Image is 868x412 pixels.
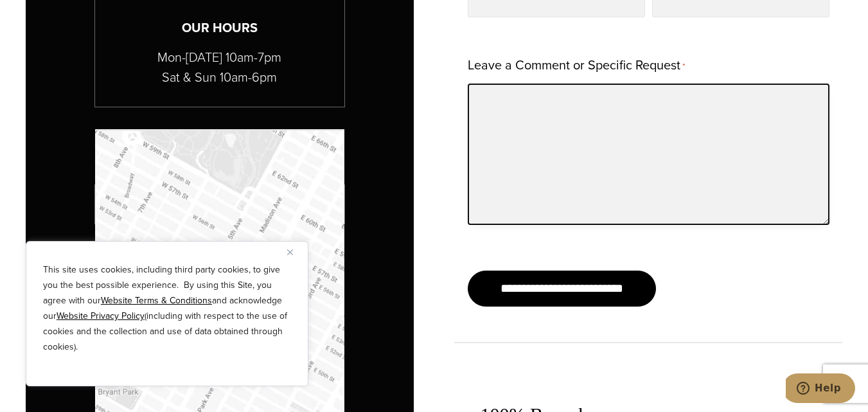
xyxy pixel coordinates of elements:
iframe: Opens a widget where you can chat to one of our agents [786,373,855,406]
img: Close [287,249,293,255]
button: Close [287,244,303,260]
a: Website Terms & Conditions [101,294,212,307]
h3: Our Hours [95,18,344,38]
p: This site uses cookies, including third party cookies, to give you the best possible experience. ... [43,262,291,355]
a: Website Privacy Policy [57,309,145,323]
p: Mon-[DATE] 10am-7pm Sat & Sun 10am-6pm [95,48,344,87]
label: Leave a Comment or Specific Request [468,53,685,78]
